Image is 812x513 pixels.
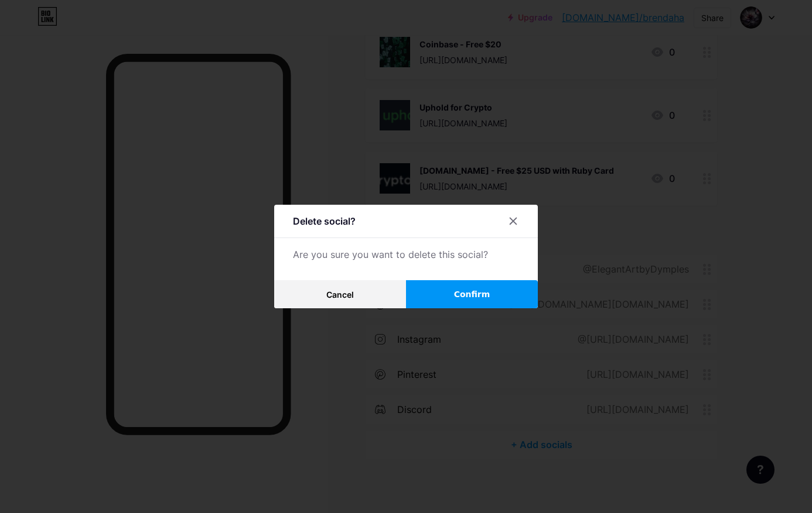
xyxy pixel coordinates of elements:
[293,214,356,228] div: Delete social?
[293,247,519,261] div: Are you sure you want to delete this social?
[406,280,538,308] button: Confirm
[274,280,406,308] button: Cancel
[326,290,354,299] span: Cancel
[454,288,490,301] span: Confirm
